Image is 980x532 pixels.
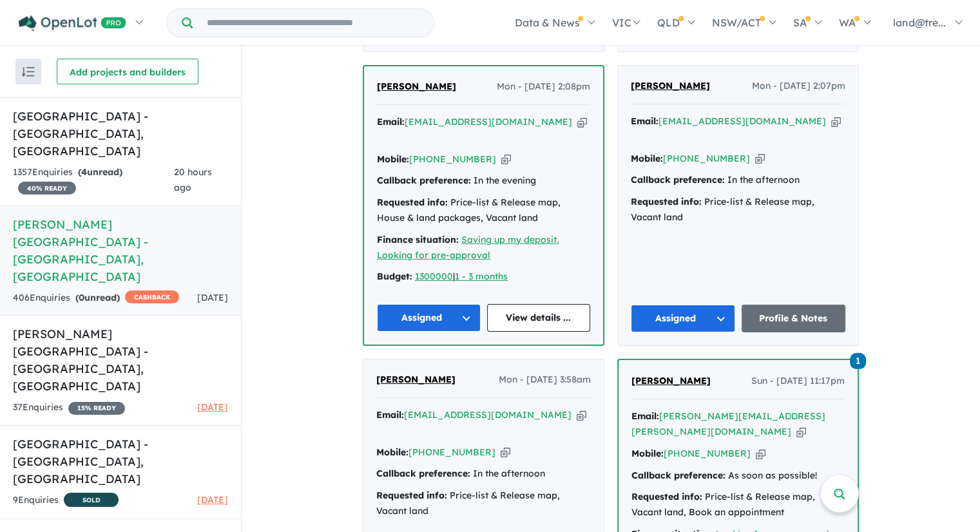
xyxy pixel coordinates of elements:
[377,116,405,128] strong: Email:
[752,79,845,94] span: Mon - [DATE] 2:07pm
[631,489,845,520] div: Price-list & Release map, Vacant land, Book an appointment
[376,466,591,482] div: In the afternoon
[631,196,702,207] strong: Requested info:
[742,305,846,332] a: Profile & Notes
[377,269,590,285] div: |
[377,271,412,282] strong: Budget:
[377,173,590,189] div: In the evening
[377,196,448,208] strong: Requested info:
[408,446,495,458] a: [PHONE_NUMBER]
[658,115,826,127] a: [EMAIL_ADDRESS][DOMAIN_NAME]
[13,325,228,395] h5: [PERSON_NAME] [GEOGRAPHIC_DATA] - [GEOGRAPHIC_DATA] , [GEOGRAPHIC_DATA]
[631,375,711,386] span: [PERSON_NAME]
[13,216,228,285] h5: [PERSON_NAME][GEOGRAPHIC_DATA] - [GEOGRAPHIC_DATA] , [GEOGRAPHIC_DATA]
[487,304,591,332] a: View details ...
[755,152,765,166] button: Copy
[377,195,590,226] div: Price-list & Release map, House & land packages, Vacant land
[197,494,228,506] span: [DATE]
[499,372,591,388] span: Mon - [DATE] 3:58am
[64,493,119,507] span: SOLD
[631,115,658,127] strong: Email:
[377,175,471,186] strong: Callback preference:
[75,292,120,303] strong: ( unread)
[13,435,228,488] h5: [GEOGRAPHIC_DATA] - [GEOGRAPHIC_DATA] , [GEOGRAPHIC_DATA]
[631,79,710,94] a: [PERSON_NAME]
[68,402,125,415] span: 15 % READY
[13,165,174,196] div: 1357 Enquir ies
[631,195,845,225] div: Price-list & Release map, Vacant land
[577,408,586,422] button: Copy
[377,304,481,332] button: Assigned
[756,447,765,461] button: Copy
[663,153,750,164] a: [PHONE_NUMBER]
[405,116,572,128] a: [EMAIL_ADDRESS][DOMAIN_NAME]
[197,292,228,303] span: [DATE]
[19,15,126,32] img: Openlot PRO Logo White
[631,468,845,484] div: As soon as possible!
[893,16,946,29] span: land@tre...
[13,108,228,160] h5: [GEOGRAPHIC_DATA] - [GEOGRAPHIC_DATA] , [GEOGRAPHIC_DATA]
[81,166,87,178] span: 4
[377,153,409,165] strong: Mobile:
[376,489,447,501] strong: Requested info:
[376,468,470,479] strong: Callback preference:
[174,166,212,193] span: 20 hours ago
[377,79,456,95] a: [PERSON_NAME]
[79,292,84,303] span: 0
[501,446,510,459] button: Copy
[455,271,508,282] a: 1 - 3 months
[631,174,725,185] strong: Callback preference:
[497,79,590,95] span: Mon - [DATE] 2:08pm
[377,234,559,261] a: Saving up my deposit, Looking for pre-approval
[13,290,179,306] div: 406 Enquir ies
[831,115,841,128] button: Copy
[377,81,456,92] span: [PERSON_NAME]
[850,352,866,369] a: 1
[125,290,179,303] span: CASHBACK
[631,80,710,91] span: [PERSON_NAME]
[850,353,866,369] span: 1
[631,470,725,481] strong: Callback preference:
[751,374,845,389] span: Sun - [DATE] 11:17pm
[631,491,702,502] strong: Requested info:
[18,182,76,195] span: 40 % READY
[631,153,663,164] strong: Mobile:
[577,115,587,129] button: Copy
[376,374,456,385] span: [PERSON_NAME]
[631,305,735,332] button: Assigned
[377,234,459,245] strong: Finance situation:
[631,448,664,459] strong: Mobile:
[22,67,35,77] img: sort.svg
[631,410,825,437] a: [PERSON_NAME][EMAIL_ADDRESS][PERSON_NAME][DOMAIN_NAME]
[195,9,431,37] input: Try estate name, suburb, builder or developer
[13,400,125,415] div: 37 Enquir ies
[631,374,711,389] a: [PERSON_NAME]
[415,271,453,282] a: 1300000
[197,401,228,413] span: [DATE]
[78,166,122,178] strong: ( unread)
[376,409,404,421] strong: Email:
[376,488,591,519] div: Price-list & Release map, Vacant land
[376,446,408,458] strong: Mobile:
[57,59,198,84] button: Add projects and builders
[664,448,751,459] a: [PHONE_NUMBER]
[631,173,845,188] div: In the afternoon
[631,410,659,422] strong: Email:
[13,493,119,509] div: 9 Enquir ies
[409,153,496,165] a: [PHONE_NUMBER]
[501,153,511,166] button: Copy
[796,425,806,439] button: Copy
[376,372,456,388] a: [PERSON_NAME]
[404,409,572,421] a: [EMAIL_ADDRESS][DOMAIN_NAME]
